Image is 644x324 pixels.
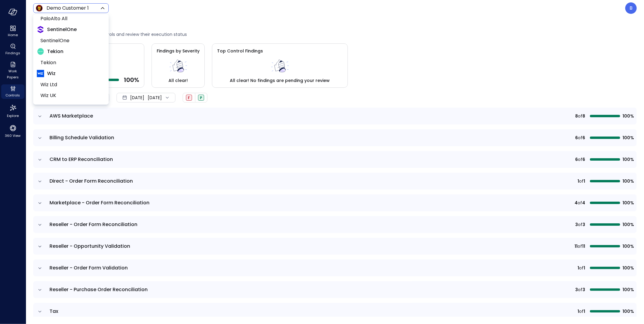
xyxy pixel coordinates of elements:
[40,59,100,66] span: Tekion
[37,26,44,33] img: SentinelOne
[40,92,100,99] span: Wiz UK
[37,90,105,101] li: Wiz UK
[37,35,105,46] li: SentinelOne
[37,48,44,55] img: Tekion
[47,70,56,77] span: Wiz
[40,81,100,88] span: Wiz Ltd
[47,26,77,33] span: SentinelOne
[37,13,105,24] li: PaloAlto All
[40,37,100,44] span: SentinelOne
[37,79,105,90] li: Wiz Ltd
[37,57,105,68] li: Tekion
[37,70,44,77] img: Wiz
[40,15,100,22] span: PaloAlto All
[47,48,63,55] span: Tekion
